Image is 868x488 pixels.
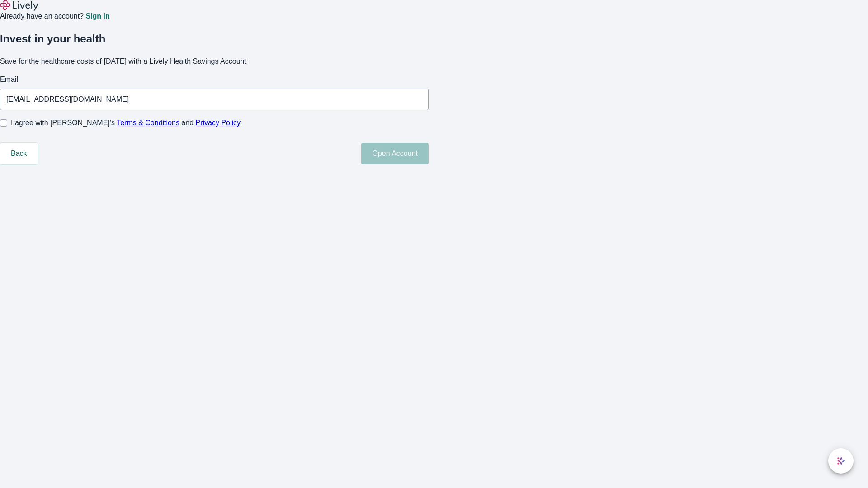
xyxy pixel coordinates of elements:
a: Privacy Policy [196,119,241,127]
svg: Lively AI Assistant [836,456,845,465]
button: chat [828,448,854,474]
a: Terms & Conditions [117,119,179,127]
a: Sign in [85,13,109,20]
span: I agree with [PERSON_NAME]’s and [11,117,241,128]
